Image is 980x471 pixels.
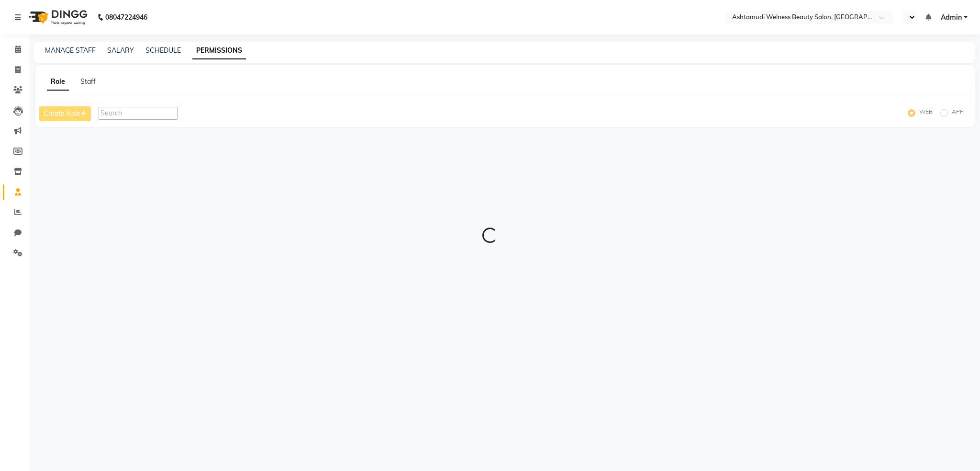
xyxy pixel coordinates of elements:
[107,46,134,55] a: SALARY
[145,46,181,55] a: SCHEDULE
[919,107,933,119] label: WEB
[47,73,69,91] a: Role
[99,107,178,120] input: Search
[39,106,91,121] button: Create Role
[941,12,962,23] span: Admin
[192,42,246,59] a: PERMISSIONS
[80,77,96,86] a: Staff
[45,46,96,55] a: MANAGE STAFF
[24,4,90,31] img: logo
[952,107,964,119] label: APP
[105,4,147,31] b: 08047224946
